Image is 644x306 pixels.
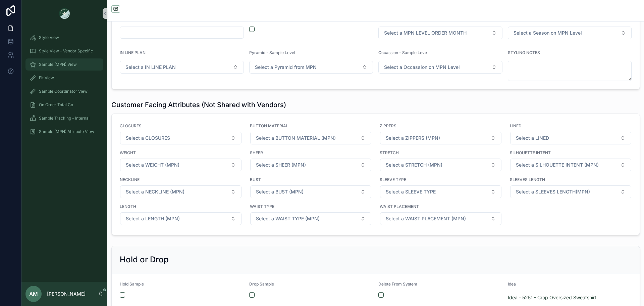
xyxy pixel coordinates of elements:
span: Select a LENGTH (MPN) [126,215,180,222]
span: IN LINE PLAN [120,50,146,55]
span: Select a Pyramid from MPN [255,64,317,71]
span: ZIPPERS [380,123,502,129]
button: Select Button [250,159,372,171]
span: Occassion - Sample Leve [378,50,427,55]
span: Select a STRETCH (MPN) [386,162,442,168]
button: Select Button [120,61,244,74]
button: Select Button [510,159,632,171]
span: Select a SLEEVES LENGTH(MPN) [516,188,590,195]
span: Select a WAIST TYPE (MPN) [256,215,320,222]
button: Select Button [510,132,632,144]
span: On Order Total Co [39,102,73,107]
span: LENGTH [120,204,242,209]
span: Sample Tracking - Internal [39,116,90,121]
span: AM [29,290,38,298]
span: Select a IN LINE PLAN [125,64,176,71]
span: Sample Coordinator View [39,89,88,94]
a: On Order Total Co [25,99,103,111]
span: WEIGHT [120,150,242,156]
span: BUTTON MATERIAL [250,123,372,129]
span: NECKLINE [120,177,242,182]
h2: Hold or Drop [120,254,169,265]
button: Select Button [380,132,501,144]
span: Select a CLOSURES [126,135,170,141]
span: Select a BUTTON MATERIAL (MPN) [256,135,336,141]
a: Sample (MPN) View [25,58,103,71]
button: Select Button [250,212,372,225]
div: scrollable content [21,27,107,146]
span: Select a ZIPPERS (MPN) [386,135,440,141]
span: SLEEVE TYPE [380,177,502,182]
span: WAIST TYPE [250,204,372,209]
span: Delete From System [378,281,417,287]
span: SLEEVES LENGTH [510,177,632,182]
span: Sample (MPN) View [39,62,77,67]
button: Select Button [380,212,501,225]
button: Select Button [120,212,241,225]
span: Pyramid - Sample Level [249,50,295,55]
button: Select Button [250,132,372,144]
span: Select a SILHOUETTE INTENT (MPN) [516,162,599,168]
span: WAIST PLACEMENT [380,204,502,209]
span: Select a WAIST PLACEMENT (MPN) [386,215,466,222]
span: Select a SLEEVE TYPE [386,188,436,195]
button: Select Button [120,159,241,171]
span: Select a WEIGHT (MPN) [126,162,179,168]
button: Select Button [510,185,632,198]
a: Sample (MPN) Attribute View [25,126,103,138]
span: Select a LINED [516,135,549,141]
a: Style View - Vendor Specific [25,45,103,57]
span: SHEER [250,150,372,156]
p: [PERSON_NAME] [47,291,86,297]
span: Select a NECKLINE (MPN) [126,188,184,195]
span: STRETCH [380,150,502,156]
a: Style View [25,32,103,44]
a: Idea - 5251 - Crop Oversized Sweatshirt [508,294,596,301]
span: SILHOUETTE INTENT [510,150,632,156]
button: Select Button [250,185,372,198]
span: BUST [250,177,372,182]
button: Select Button [120,185,241,198]
span: Select a Occassion on MPN Level [384,64,460,71]
button: Select Button [249,61,373,74]
button: Select Button [508,27,632,39]
img: App logo [59,8,70,19]
button: Select Button [380,185,501,198]
span: Sample (MPN) Attribute View [39,129,94,134]
span: LINED [510,123,632,129]
span: Select a Season on MPN Level [514,30,582,36]
button: Select Button [380,159,501,171]
button: Select Button [378,61,502,74]
span: Select a MPN LEVEL ORDER MONTH [384,30,467,36]
a: Fit View [25,72,103,84]
span: CLOSURES [120,123,242,129]
span: Fit View [39,75,54,81]
a: Sample Coordinator View [25,85,103,97]
span: STYLING NOTES [508,50,540,55]
span: Style View [39,35,59,40]
span: Select a SHEER (MPN) [256,162,306,168]
span: Select a BUST (MPN) [256,188,304,195]
span: Idea [508,281,516,287]
span: Style View - Vendor Specific [39,48,93,54]
button: Select Button [378,27,502,39]
span: Drop Sample [249,281,274,287]
button: Select Button [120,132,241,144]
span: Hold Sample [120,281,144,287]
a: Sample Tracking - Internal [25,112,103,124]
h1: Customer Facing Attributes (Not Shared with Vendors) [111,100,286,110]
